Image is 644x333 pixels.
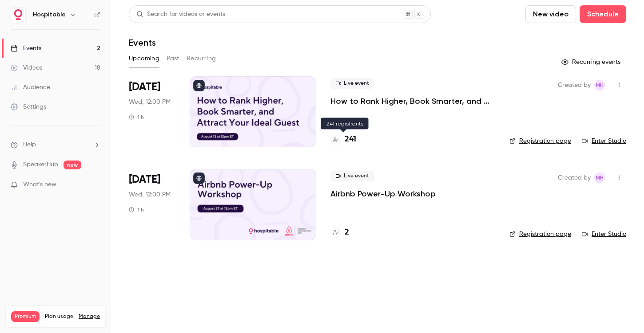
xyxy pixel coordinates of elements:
[129,172,160,187] span: [DATE]
[330,78,374,89] span: Live event
[596,172,604,183] span: MH
[129,190,171,199] span: Wed, 12:00 PM
[330,227,349,239] a: 2
[509,137,571,145] a: Registration page
[45,313,73,320] span: Plan usage
[330,188,436,199] a: Airbnb Power-Up Workshop
[345,227,349,239] h4: 2
[129,76,175,147] div: Aug 13 Wed, 12:00 PM (America/Toronto)
[23,140,36,149] span: Help
[594,80,605,90] span: Miles Hobson
[11,140,100,149] li: help-dropdown-opener
[582,137,626,145] a: Enter Studio
[129,80,160,94] span: [DATE]
[11,102,46,111] div: Settings
[582,230,626,239] a: Enter Studio
[580,5,626,23] button: Schedule
[330,171,374,181] span: Live event
[129,114,144,121] div: 1 h
[187,51,216,66] button: Recurring
[129,98,171,106] span: Wed, 12:00 PM
[129,37,156,48] h1: Events
[11,322,28,330] p: Videos
[81,322,100,330] p: / 300
[345,133,356,145] h4: 241
[330,96,495,106] a: How to Rank Higher, Book Smarter, and Attract Your Ideal Guest
[596,80,604,90] span: MH
[525,5,576,23] button: New video
[167,51,179,66] button: Past
[11,83,50,92] div: Audience
[81,323,86,329] span: 18
[129,206,144,213] div: 1 h
[90,181,100,189] iframe: Noticeable Trigger
[64,161,81,169] span: new
[557,55,626,69] button: Recurring events
[594,172,605,183] span: Miles Hobson
[558,172,591,183] span: Created by
[136,10,225,19] div: Search for videos or events
[11,63,42,72] div: Videos
[11,8,25,22] img: Hospitable
[330,133,356,145] a: 241
[129,51,159,66] button: Upcoming
[11,311,40,322] span: Premium
[23,180,56,189] span: What's new
[33,10,66,19] h6: Hospitable
[79,313,100,320] a: Manage
[558,80,591,90] span: Created by
[23,160,58,169] a: SpeakerHub
[11,44,41,53] div: Events
[509,230,571,239] a: Registration page
[129,169,175,240] div: Aug 27 Wed, 12:00 PM (America/Toronto)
